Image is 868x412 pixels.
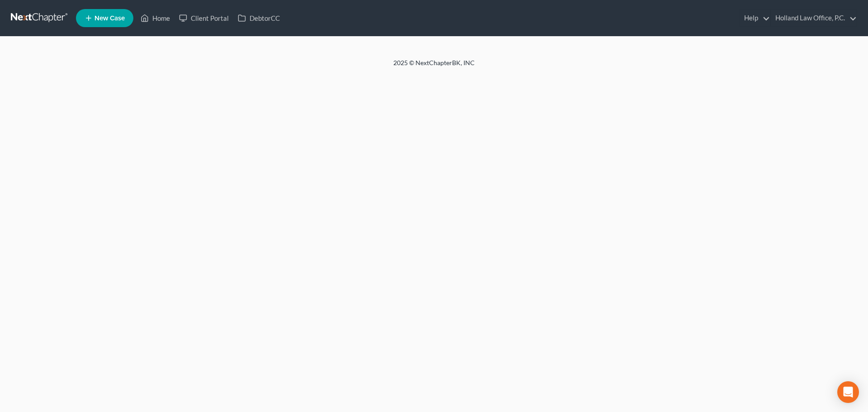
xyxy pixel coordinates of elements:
div: 2025 © NextChapterBK, INC [176,58,692,75]
a: DebtorCC [233,10,284,26]
a: Help [740,10,770,26]
div: Open Intercom Messenger [837,381,859,403]
a: Home [136,10,175,26]
new-legal-case-button: New Case [76,9,133,27]
a: Client Portal [175,10,233,26]
a: Holland Law Office, P.C. [771,10,857,26]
